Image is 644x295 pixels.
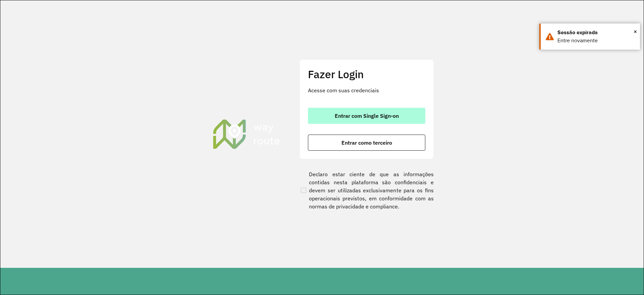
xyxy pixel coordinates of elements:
img: Roteirizador AmbevTech [212,118,281,149]
div: Sessão expirada [557,29,635,37]
div: Entre novamente [557,37,635,45]
button: button [308,135,425,151]
span: Entrar com Single Sign-on [335,113,399,118]
span: × [634,27,637,37]
button: Close [634,27,637,37]
button: button [308,108,425,124]
label: Declaro estar ciente de que as informações contidas nesta plataforma são confidenciais e devem se... [300,170,434,210]
span: Entrar como terceiro [341,140,392,145]
h2: Fazer Login [308,68,425,81]
p: Acesse com suas credenciais [308,86,425,94]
